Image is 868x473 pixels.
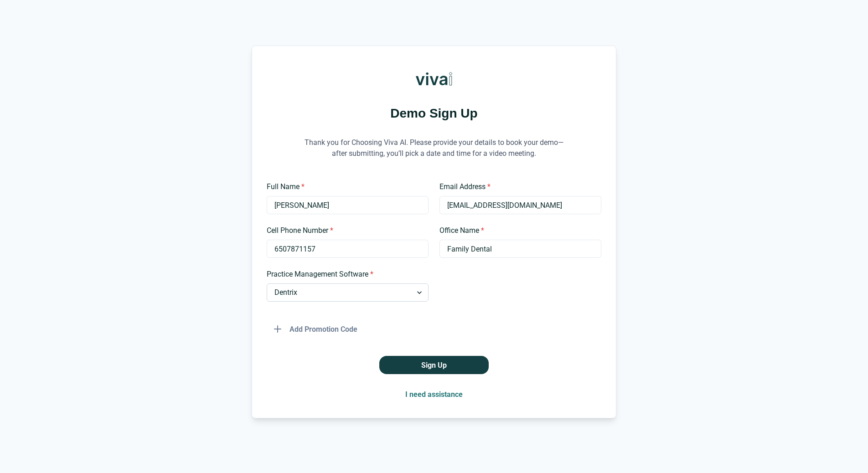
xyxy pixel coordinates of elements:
label: Practice Management Software [267,269,423,280]
button: Sign Up [379,356,489,374]
input: Type your office name and address [439,240,601,258]
button: Add Promotion Code [267,320,365,338]
h1: Demo Sign Up [267,104,601,122]
label: Full Name [267,181,423,192]
img: Viva AI Logo [416,61,452,97]
label: Office Name [439,225,596,236]
button: I need assistance [398,385,470,403]
label: Email Address [439,181,596,192]
label: Cell Phone Number [267,225,423,236]
p: Thank you for Choosing Viva AI. Please provide your details to book your demo—after submitting, y... [297,126,571,170]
